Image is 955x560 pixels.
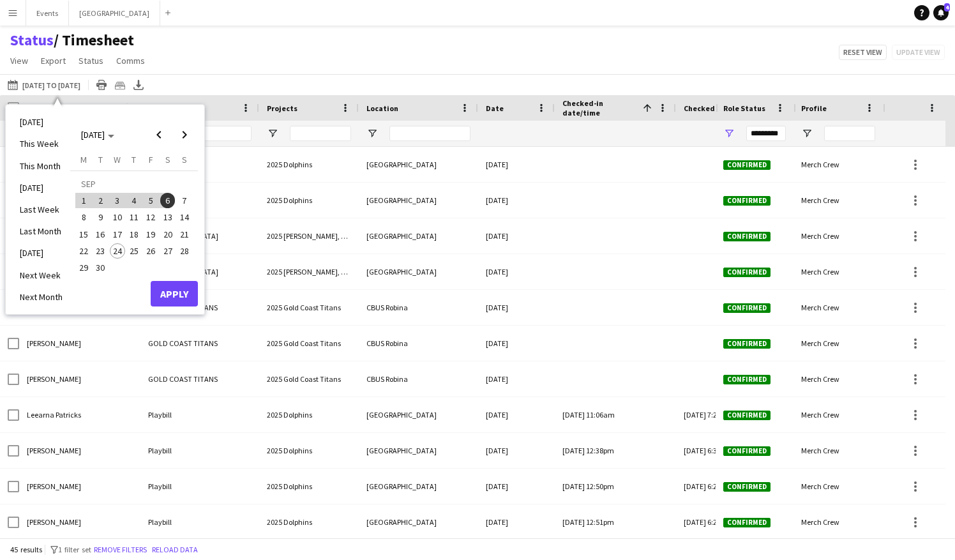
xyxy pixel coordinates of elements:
button: 05-09-2025 [142,192,159,209]
button: Open Filter Menu [801,128,813,139]
span: W [114,154,121,165]
button: [DATE] to [DATE] [5,77,83,93]
div: Playbill [140,504,259,540]
span: T [132,154,136,165]
div: 2025 [PERSON_NAME], The Creator BEC [259,254,359,289]
span: S [182,154,187,165]
app-action-btn: Export XLSX [131,77,146,93]
div: [DATE] 7:21pm [684,397,847,432]
button: Reset view [839,45,887,60]
span: Clients [148,103,174,113]
div: 2025 Dolphins [259,397,359,432]
div: [DATE] [478,361,555,397]
div: [DATE] [478,183,555,218]
button: 24-09-2025 [109,243,126,259]
span: 3 [110,193,125,208]
li: This Week [12,133,70,155]
span: Confirmed [723,268,771,277]
span: Timesheet [54,31,134,50]
span: Confirmed [723,411,771,420]
div: Merch Crew [793,397,883,432]
button: 29-09-2025 [75,259,92,276]
span: [PERSON_NAME] [27,338,81,348]
button: 30-09-2025 [92,259,109,276]
div: [DATE] [478,254,555,289]
button: Open Filter Menu [366,128,378,139]
span: [PERSON_NAME] [27,517,81,527]
div: [GEOGRAPHIC_DATA] [359,183,478,218]
span: 14 [177,209,192,225]
button: 10-09-2025 [109,209,126,225]
div: Merch Crew [793,290,883,325]
span: 19 [143,227,158,242]
span: [PERSON_NAME] [27,481,81,491]
input: Role Status Filter Input [746,126,786,141]
button: 28-09-2025 [176,243,193,259]
button: 11-09-2025 [126,209,142,225]
button: 21-09-2025 [176,225,193,242]
button: 07-09-2025 [176,192,193,209]
span: 30 [93,260,109,275]
span: 5 [143,193,158,208]
span: 26 [143,243,158,259]
button: Open Filter Menu [723,128,735,139]
span: Confirmed [723,482,771,492]
div: 2025 Dolphins [259,469,359,504]
button: 25-09-2025 [126,243,142,259]
div: [DATE] [478,326,555,361]
span: 4 [944,3,950,11]
li: [DATE] [12,111,70,133]
div: Merch Crew [793,183,883,218]
button: Choose month and year [76,123,119,146]
li: [DATE] [12,177,70,199]
span: Leearna Patricks [27,410,81,420]
span: 2 [93,193,109,208]
div: [DATE] [478,290,555,325]
li: Last Week [12,199,70,220]
app-action-btn: Print [94,77,109,93]
input: Projects Filter Input [290,126,351,141]
span: Confirmed [723,303,771,313]
div: [DATE] 6:25pm [684,469,847,504]
button: 08-09-2025 [75,209,92,225]
span: 24 [110,243,125,259]
div: Merch Crew [793,254,883,289]
span: [PERSON_NAME] [27,446,81,455]
span: Date [486,103,504,113]
div: [DATE] 11:06am [562,397,668,432]
button: 27-09-2025 [159,243,176,259]
button: 12-09-2025 [142,209,159,225]
span: Confirmed [723,339,771,349]
span: 17 [110,227,125,242]
li: This Month [12,155,70,177]
span: 22 [76,243,91,259]
button: Open Filter Menu [267,128,278,139]
div: [DATE] [478,469,555,504]
input: Profile Filter Input [824,126,875,141]
span: 11 [126,209,142,225]
div: Merch Crew [793,504,883,540]
div: [DATE] [478,504,555,540]
span: 27 [160,243,176,259]
div: Merch Crew [793,361,883,397]
a: Export [36,52,71,69]
span: Comms [116,55,145,66]
div: [DATE] 12:50pm [562,469,668,504]
span: 7 [177,193,192,208]
button: 01-09-2025 [75,192,92,209]
button: Events [26,1,69,26]
span: Confirmed [723,375,771,384]
li: Last Month [12,220,70,242]
div: 2025 Gold Coast Titans [259,326,359,361]
li: [DATE] [12,242,70,264]
div: Merch Crew [793,326,883,361]
div: 2025 Dolphins [259,183,359,218]
span: View [10,55,28,66]
div: [GEOGRAPHIC_DATA] [359,397,478,432]
button: 22-09-2025 [75,243,92,259]
span: Role Status [723,103,765,113]
span: 13 [160,209,176,225]
span: 18 [126,227,142,242]
li: Next Month [12,286,70,308]
div: [DATE] [478,218,555,254]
